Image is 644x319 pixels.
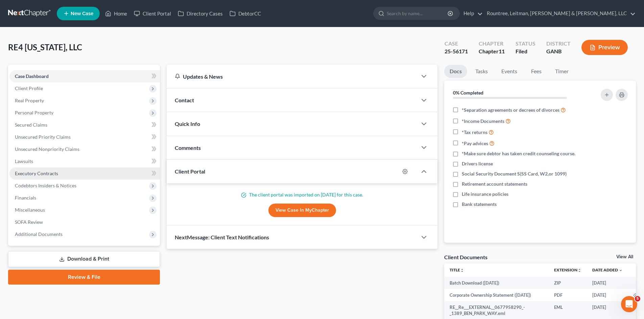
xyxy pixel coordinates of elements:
a: Titleunfold_more [450,267,464,272]
i: unfold_more [577,268,581,272]
td: [DATE] [587,289,628,301]
span: Quick Info [175,121,200,127]
span: *Income Documents [462,118,504,125]
span: 11 [499,48,505,54]
input: Search by name... [387,7,449,20]
a: Case Dashboard [9,70,160,82]
span: Financials [15,195,36,201]
div: Case [445,40,468,48]
a: Docs [444,65,467,78]
a: Extensionunfold_more [554,267,581,272]
span: Life insurance policies [462,191,508,197]
a: Review & File [8,270,160,285]
span: Additional Documents [15,231,63,237]
td: ZIP [549,277,587,289]
button: Preview [581,40,628,55]
span: NextMessage: Client Text Notifications [175,234,269,240]
a: Unsecured Priority Claims [9,131,160,143]
div: Filed [516,48,535,55]
span: Case Dashboard [15,73,49,79]
td: [DATE] [587,277,628,289]
span: Retirement account statements [462,181,527,187]
iframe: Intercom live chat [621,296,637,312]
span: Comments [175,144,201,151]
div: GANB [546,48,571,55]
a: Events [496,65,523,78]
a: Tasks [470,65,493,78]
a: Unsecured Nonpriority Claims [9,143,160,155]
a: View All [616,255,633,259]
span: Social Security Document S(SS Card, W2,or 1099) [462,170,567,177]
td: Batch Download ([DATE]) [444,277,549,289]
a: SOFA Review [9,216,160,228]
span: Codebtors Insiders & Notices [15,183,76,188]
span: *Separation agreements or decrees of divorces [462,107,559,113]
span: Lawsuits [15,158,33,164]
a: Executory Contracts [9,167,160,180]
strong: 0% Completed [453,90,483,96]
div: 25-56171 [445,48,468,55]
a: Client Portal [130,7,174,20]
div: Chapter [479,40,505,48]
td: PDF [549,289,587,301]
div: Status [516,40,535,48]
div: Updates & News [175,73,409,80]
div: Client Documents [444,254,487,261]
i: expand_more [619,268,623,272]
a: Lawsuits [9,155,160,167]
span: Unsecured Priority Claims [15,134,71,140]
span: Drivers license [462,160,493,167]
span: Client Portal [175,168,205,175]
a: View Case in MyChapter [268,204,336,217]
span: Executory Contracts [15,170,58,176]
a: Home [102,7,130,20]
span: *Make sure debtor has taken credit counseling course. [462,150,575,157]
div: Chapter [479,48,505,55]
span: *Pay advices [462,140,488,147]
a: DebtorCC [226,7,264,20]
td: Corporate Ownership Statement ([DATE]) [444,289,549,301]
a: Directory Cases [174,7,226,20]
a: Timer [550,65,574,78]
span: RE4 [US_STATE], LLC [8,42,82,52]
span: Bank statements [462,201,497,208]
span: *Tax returns [462,129,487,136]
span: New Case [71,11,93,16]
a: Rountree, Leitman, [PERSON_NAME] & [PERSON_NAME], LLC [483,7,636,20]
span: Miscellaneous [15,207,45,213]
a: Date Added expand_more [592,267,623,272]
span: Personal Property [15,110,53,115]
a: Fees [525,65,547,78]
span: Contact [175,97,194,103]
a: Secured Claims [9,119,160,131]
p: The client portal was imported on [DATE] for this case. [175,191,429,198]
i: unfold_more [460,268,464,272]
span: 5 [635,296,640,301]
span: Secured Claims [15,122,47,128]
span: Real Property [15,98,44,103]
span: Unsecured Nonpriority Claims [15,146,79,152]
span: Client Profile [15,85,43,91]
a: Download & Print [8,251,160,267]
a: Help [460,7,483,20]
span: SOFA Review [15,219,43,225]
div: District [546,40,571,48]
